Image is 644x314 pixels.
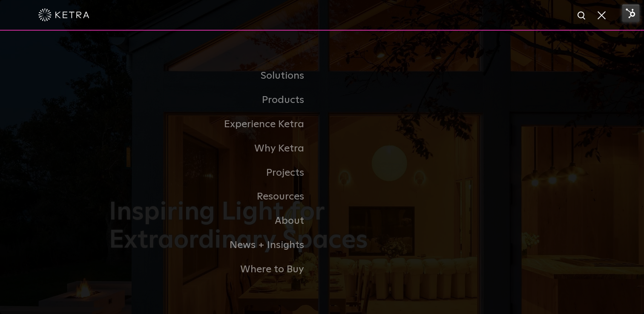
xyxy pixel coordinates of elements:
a: Products [109,88,322,112]
div: Navigation Menu [109,64,535,281]
a: About [109,209,322,233]
a: News + Insights [109,233,322,257]
a: Resources [109,185,322,209]
img: HubSpot Tools Menu Toggle [622,4,640,22]
a: Where to Buy [109,257,322,282]
a: Why Ketra [109,137,322,161]
a: Experience Ketra [109,112,322,137]
img: ketra-logo-2019-white [38,9,89,21]
a: Solutions [109,64,322,88]
a: Projects [109,161,322,185]
img: search icon [577,11,587,21]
